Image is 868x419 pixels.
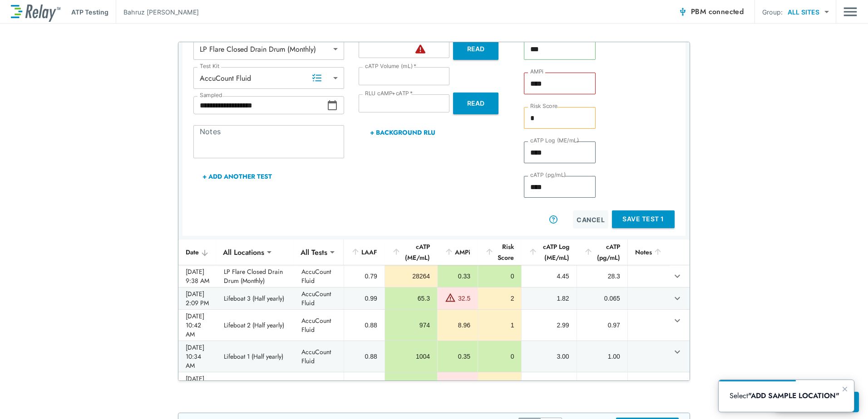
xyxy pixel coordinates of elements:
[294,310,344,341] td: AccuCount Fluid
[584,272,620,281] div: 28.3
[445,321,470,330] div: 8.96
[193,166,281,187] button: + Add Another Test
[217,341,294,372] td: Lifeboat 1 (Half yearly)
[485,241,514,263] div: Risk Score
[670,344,685,360] button: expand row
[294,372,344,403] td: AccuCount Fluid
[485,321,514,330] div: 1
[193,40,344,58] div: LP Flare Closed Drain Drum (Monthly)
[529,294,569,303] div: 1.82
[573,210,608,229] button: Cancel
[445,292,456,303] img: Warning
[670,268,685,284] button: expand row
[351,247,377,258] div: LAAF
[193,96,327,114] input: Choose date, selected date is Sep 2, 2025
[529,352,569,361] div: 3.00
[123,7,199,17] p: Bahruz [PERSON_NAME]
[670,291,685,306] button: expand row
[294,243,334,261] div: All Tests
[670,313,685,328] button: expand row
[392,294,430,303] div: 65.3
[217,243,271,261] div: All Locations
[200,92,222,98] label: Sampled
[762,7,783,17] p: Group:
[529,272,569,281] div: 4.45
[843,3,857,20] img: Drawer Icon
[351,294,377,303] div: 0.99
[670,375,685,391] button: expand row
[294,341,344,372] td: AccuCount Fluid
[584,294,620,303] div: 0.065
[294,265,344,287] td: AccuCount Fluid
[675,3,747,21] button: PBM connected
[294,287,344,309] td: AccuCount Fluid
[458,294,470,303] div: 32.5
[186,312,209,339] div: [DATE] 10:42 AM
[71,7,108,17] p: ATP Testing
[528,241,569,263] div: cATP Log (ME/mL)
[445,352,470,361] div: 0.35
[444,247,470,258] div: AMPi
[392,352,430,361] div: 1004
[351,272,377,281] div: 0.79
[392,321,430,330] div: 974
[186,343,209,370] div: [DATE] 10:34 AM
[709,6,744,17] span: connected
[217,372,294,403] td: Diesel Storage Tank South (Quarterly)
[584,321,620,330] div: 0.97
[351,321,377,330] div: 0.88
[217,287,294,309] td: Lifeboat 3 (Half yearly)
[678,7,687,16] img: Connected Icon
[843,3,857,20] button: Main menu
[200,63,220,69] label: Test Kit
[365,63,416,69] label: cATP Volume (mL)
[485,294,514,303] div: 2
[217,310,294,341] td: Lifeboat 2 (Half yearly)
[530,172,566,178] label: cATP (pg/mL)
[612,210,675,228] button: Save Test 1
[186,289,209,307] div: [DATE] 2:09 PM
[11,2,60,22] img: LuminUltra Relay
[365,90,413,97] label: RLU cAMP+cATP
[392,272,430,281] div: 28264
[178,239,217,265] th: Date
[453,93,498,114] button: Read
[485,352,514,361] div: 0
[584,352,620,361] div: 1.00
[530,68,543,75] label: AMPi
[530,103,557,109] label: Risk Score
[217,265,294,287] td: LP Flare Closed Drain Drum (Monthly)
[691,5,744,18] span: PBM
[530,137,579,144] label: cATP Log (ME/mL)
[445,272,470,281] div: 0.33
[186,267,209,285] div: [DATE] 9:38 AM
[529,321,569,330] div: 2.99
[193,69,344,87] div: AccuCount Fluid
[186,374,209,401] div: [DATE] 10:51 AM
[392,241,430,263] div: cATP (ME/mL)
[584,241,620,263] div: cATP (pg/mL)
[635,247,662,258] div: Notes
[359,122,446,143] button: + Background RLU
[351,352,377,361] div: 0.88
[453,38,498,60] button: Read
[719,380,854,412] iframe: bubble
[485,272,514,281] div: 0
